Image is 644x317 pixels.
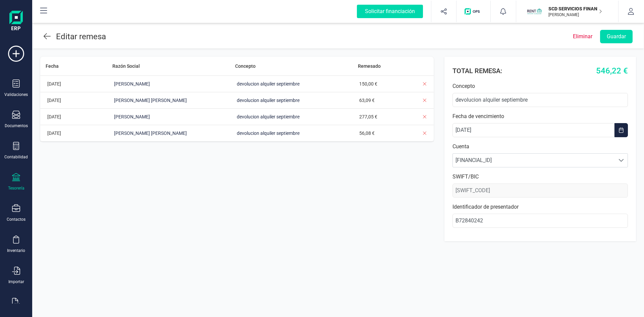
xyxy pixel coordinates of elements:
[358,81,379,88] span: 150,00 €
[461,1,486,22] button: Logo de OPS
[8,279,24,284] div: Importar
[548,5,602,12] p: SCD SERVICIOS FINANCIEROS SL
[112,97,189,104] span: [PERSON_NAME] [PERSON_NAME]
[349,1,431,22] button: Solicitar financiación
[235,130,301,137] span: devolucion alquiler septiembre
[112,63,140,69] span: Razón Social
[452,173,628,181] label: SWIFT/BIC
[112,130,189,137] span: [PERSON_NAME] [PERSON_NAME]
[112,113,152,120] span: [PERSON_NAME]
[452,203,628,211] label: Identificador de presentador
[524,1,610,22] button: SCSCD SERVICIOS FINANCIEROS SL[PERSON_NAME]
[357,5,423,18] div: Solicitar financiación
[358,97,376,104] span: 63,09 €
[7,217,25,222] div: Contactos
[358,63,381,69] span: Remesado
[452,82,628,90] label: Concepto
[614,123,628,137] button: Choose Date
[452,143,628,151] label: Cuenta
[596,65,628,77] span: 546,22 €
[7,248,25,253] div: Inventario
[46,81,63,88] span: [DATE]
[46,113,63,120] span: [DATE]
[46,97,63,104] span: [DATE]
[46,130,63,137] span: [DATE]
[358,130,376,137] span: 56,08 €
[573,33,592,41] p: Eliminar
[46,63,59,69] span: Fecha
[358,113,379,120] span: 277,05 €
[548,12,602,17] p: [PERSON_NAME]
[8,186,24,191] div: Tesorería
[235,113,301,120] span: devolucion alquiler septiembre
[235,97,301,104] span: devolucion alquiler septiembre
[527,4,542,19] img: SC
[465,8,482,15] img: Logo de OPS
[112,81,152,88] span: [PERSON_NAME]
[4,92,28,97] div: Validaciones
[5,123,28,128] div: Documentos
[452,123,614,137] input: dd/mm/aaaa
[56,32,106,41] span: Editar remesa
[600,30,633,43] button: Guardar
[235,63,256,69] span: Concepto
[9,11,23,32] img: Logo Finanedi
[4,154,28,160] div: Contabilidad
[452,66,502,75] h6: TOTAL REMESA:
[452,112,628,120] label: Fecha de vencimiento
[453,154,615,167] span: [FINANCIAL_ID]
[235,81,301,88] span: devolucion alquiler septiembre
